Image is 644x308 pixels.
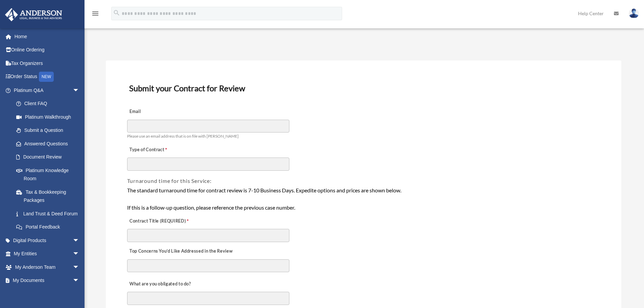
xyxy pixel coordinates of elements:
label: What are you obligated to do? [127,279,195,289]
span: Turnaround time for this Service: [127,177,212,184]
a: Order StatusNEW [5,70,90,84]
label: Contract Title (REQUIRED) [127,216,195,226]
a: Client FAQ [9,97,90,111]
a: Answered Questions [9,137,90,150]
a: My Anderson Teamarrow_drop_down [5,260,90,274]
a: Portal Feedback [9,220,90,234]
a: Tax Organizers [5,56,90,70]
img: User Pic [629,8,639,18]
a: Tax & Bookkeeping Packages [9,185,90,207]
i: search [113,9,120,17]
h3: Submit your Contract for Review [126,81,601,95]
a: Home [5,30,90,43]
img: Anderson Advisors Platinum Portal [3,8,64,21]
a: Document Review [9,150,86,164]
a: Platinum Q&Aarrow_drop_down [5,84,90,97]
i: menu [91,9,99,18]
a: My Entitiesarrow_drop_down [5,247,90,261]
span: arrow_drop_down [73,234,86,247]
label: Email [127,107,195,117]
span: arrow_drop_down [73,274,86,288]
a: Platinum Walkthrough [9,110,90,124]
a: Submit a Question [9,124,90,137]
a: Online Ordering [5,43,90,57]
label: Type of Contract [127,145,195,155]
span: arrow_drop_down [73,84,86,97]
span: arrow_drop_down [73,247,86,261]
a: Platinum Knowledge Room [9,164,90,185]
span: arrow_drop_down [73,260,86,274]
div: The standard turnaround time for contract review is 7-10 Business Days. Expedite options and pric... [127,186,600,212]
a: menu [91,12,99,18]
a: Digital Productsarrow_drop_down [5,234,90,247]
a: My Documentsarrow_drop_down [5,274,90,287]
label: Top Concerns You’d Like Addressed in the Review [127,246,235,256]
div: NEW [39,72,54,82]
span: Please use an email address that is on file with [PERSON_NAME] [127,134,239,139]
a: Land Trust & Deed Forum [9,207,90,220]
